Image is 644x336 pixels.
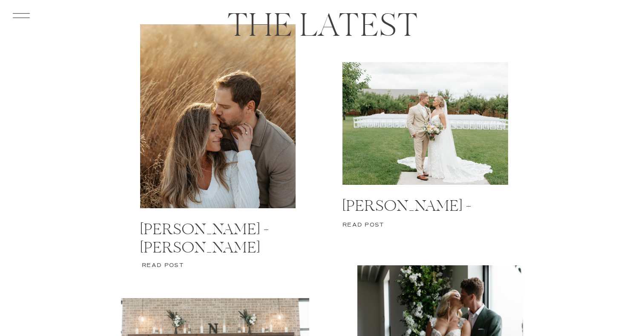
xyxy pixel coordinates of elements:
h3: [PERSON_NAME] + [PERSON_NAME] [140,221,295,256]
h2: THE LATEST [172,9,472,45]
a: Read post [140,261,185,274]
a: Read post [342,221,388,233]
h3: [PERSON_NAME] + [PERSON_NAME] [342,197,508,214]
